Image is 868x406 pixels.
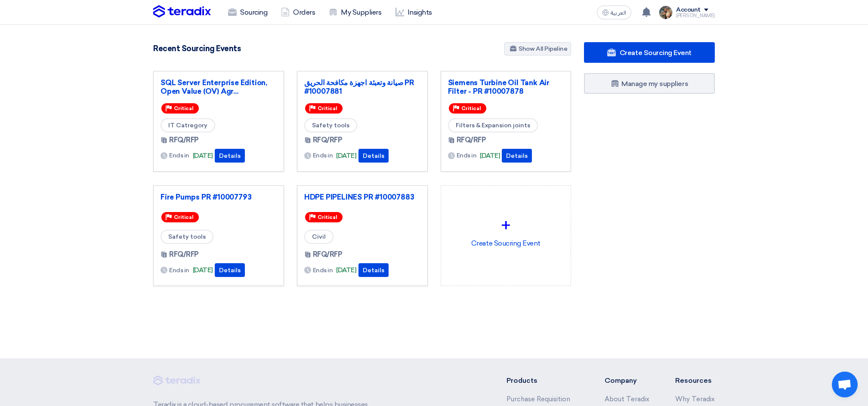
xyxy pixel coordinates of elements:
[304,230,334,244] span: Civil
[448,118,538,132] span: Filters & Expansion joints
[448,193,564,268] div: Create Soucring Event
[358,149,389,163] button: Details
[161,78,277,95] a: SQL Server Enterprise Edition, Open Value (OV) Agr...
[502,149,532,163] button: Details
[507,375,579,386] li: Products
[313,249,343,260] span: RFQ/RFP
[457,151,477,160] span: Ends in
[174,105,194,111] span: Critical
[193,151,213,161] span: [DATE]
[169,249,199,260] span: RFQ/RFP
[597,6,631,19] button: العربية
[605,375,649,386] li: Company
[504,42,571,55] a: Show All Pipeline
[336,151,356,161] span: [DATE]
[169,266,189,275] span: Ends in
[304,118,357,132] span: Safety tools
[174,214,194,220] span: Critical
[457,135,486,145] span: RFQ/RFP
[221,3,274,22] a: Sourcing
[313,135,343,145] span: RFQ/RFP
[169,151,189,160] span: Ends in
[832,372,858,397] div: Open chat
[336,265,356,275] span: [DATE]
[274,3,322,22] a: Orders
[318,105,337,111] span: Critical
[153,5,211,18] img: Teradix logo
[659,6,673,19] img: file_1710751448746.jpg
[169,135,199,145] span: RFQ/RFP
[448,212,564,238] div: +
[507,395,570,403] a: Purchase Requisition
[153,44,241,53] h4: Recent Sourcing Events
[480,151,500,161] span: [DATE]
[676,6,701,14] div: Account
[605,395,649,403] a: About Teradix
[161,193,277,201] a: Fire Pumps PR #10007793
[215,149,245,163] button: Details
[584,73,715,94] a: Manage my suppliers
[448,78,564,95] a: Siemens Turbine Oil Tank Air Filter - PR #10007878
[313,266,333,275] span: Ends in
[322,3,388,22] a: My Suppliers
[318,214,337,220] span: Critical
[161,230,213,244] span: Safety tools
[215,263,245,277] button: Details
[461,105,481,111] span: Critical
[611,10,626,16] span: العربية
[620,49,692,57] span: Create Sourcing Event
[193,265,213,275] span: [DATE]
[304,193,420,201] a: HDPE PIPELINES PR #10007883
[313,151,333,160] span: Ends in
[161,118,215,132] span: IT Catregory
[304,78,420,95] a: صيانة وتعبئة اجهزة مكافحة الحريق PR #10007881
[675,395,715,403] a: Why Teradix
[389,3,439,22] a: Insights
[358,263,389,277] button: Details
[676,13,715,18] div: [PERSON_NAME]
[675,375,715,386] li: Resources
